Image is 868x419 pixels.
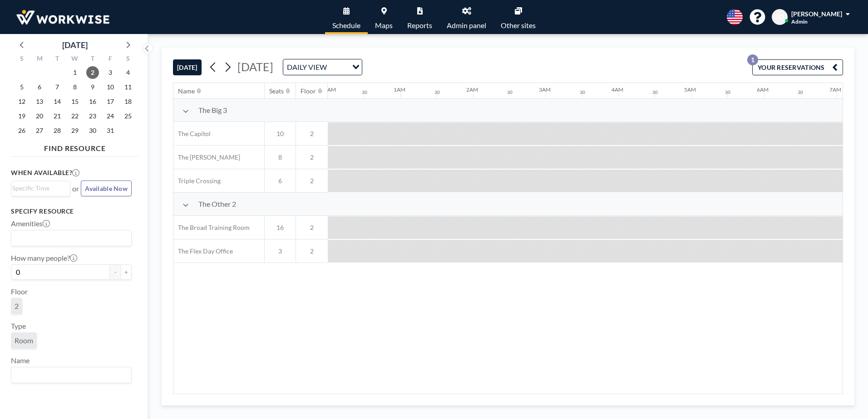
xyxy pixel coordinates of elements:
span: Available Now [85,185,128,192]
span: Monday, October 20, 2025 [33,110,46,122]
div: 6AM [757,86,769,93]
span: or [72,184,79,193]
div: W [66,54,84,65]
p: 1 [747,54,758,65]
span: Saturday, October 25, 2025 [122,110,134,122]
span: Thursday, October 16, 2025 [86,95,99,108]
input: Search for option [12,232,126,244]
span: 2 [15,302,19,310]
div: 30 [652,89,658,95]
div: 1AM [394,86,405,93]
div: Seats [269,87,284,95]
span: The Capitol [173,130,211,138]
span: Tuesday, October 14, 2025 [51,95,64,108]
span: Friday, October 31, 2025 [104,124,117,137]
div: 12AM [321,86,336,93]
span: Tuesday, October 7, 2025 [51,81,64,93]
div: 5AM [684,86,696,93]
button: [DATE] [173,59,202,75]
div: [DATE] [62,39,88,51]
label: Amenities [11,219,50,228]
div: 7AM [829,86,841,93]
span: The Big 3 [198,106,227,115]
div: M [31,54,49,65]
div: 4AM [612,86,623,93]
span: Friday, October 24, 2025 [104,110,117,122]
label: How many people? [11,253,77,263]
input: Search for option [12,369,126,381]
span: Thursday, October 23, 2025 [86,110,99,122]
span: [DATE] [237,60,273,73]
span: DAILY VIEW [285,61,329,73]
span: 2 [296,224,328,232]
span: 16 [265,224,296,232]
span: Saturday, October 4, 2025 [122,66,134,79]
span: The Other 2 [198,200,236,209]
div: S [13,54,31,65]
span: Wednesday, October 15, 2025 [69,95,81,108]
div: F [101,54,119,65]
span: Sunday, October 5, 2025 [15,81,28,93]
span: Thursday, October 30, 2025 [86,124,99,137]
span: Saturday, October 18, 2025 [122,95,134,108]
h3: Specify resource [11,207,132,215]
div: Search for option [11,230,131,246]
div: Search for option [11,181,70,195]
input: Search for option [330,61,347,73]
span: 6 [265,177,296,185]
span: 2 [296,130,328,138]
div: 2AM [466,86,478,93]
div: Search for option [11,367,131,383]
span: Admin panel [447,22,486,29]
div: T [49,54,66,65]
span: Monday, October 6, 2025 [33,81,46,93]
span: Friday, October 17, 2025 [104,95,117,108]
span: Monday, October 27, 2025 [33,124,46,137]
span: 2 [296,247,328,255]
span: The Broad Training Room [173,224,250,232]
span: Tuesday, October 21, 2025 [51,110,64,122]
label: Floor [11,287,28,296]
div: 30 [725,89,730,95]
div: 30 [434,89,440,95]
button: YOUR RESERVATIONS1 [752,59,843,75]
span: Sunday, October 19, 2025 [15,110,28,122]
label: Name [11,356,30,365]
div: 30 [362,89,367,95]
div: Search for option [283,59,362,75]
span: Sunday, October 12, 2025 [15,95,28,108]
span: [PERSON_NAME] [791,10,842,18]
span: Wednesday, October 29, 2025 [69,124,81,137]
span: 10 [265,130,296,138]
div: Floor [301,87,316,95]
span: BO [775,13,784,21]
span: Schedule [332,22,360,29]
span: Wednesday, October 8, 2025 [69,81,81,93]
span: Saturday, October 11, 2025 [122,81,134,93]
span: Thursday, October 2, 2025 [86,66,99,79]
span: Triple Crossing [173,177,221,185]
span: Other sites [501,22,536,29]
h4: FIND RESOURCE [11,140,139,153]
span: 3 [265,247,296,255]
span: Maps [375,22,393,29]
span: Wednesday, October 22, 2025 [69,110,81,122]
span: Friday, October 3, 2025 [104,66,117,79]
div: 3AM [539,86,551,93]
span: Admin [791,18,808,25]
span: 2 [296,153,328,161]
span: Thursday, October 9, 2025 [86,81,99,93]
span: Tuesday, October 28, 2025 [51,124,64,137]
img: organization-logo [15,8,111,26]
span: 2 [296,177,328,185]
div: 30 [798,89,803,95]
span: 8 [265,153,296,161]
button: - [110,264,121,280]
button: Available Now [81,180,132,196]
span: The Flex Day Office [173,247,233,255]
span: Wednesday, October 1, 2025 [69,66,81,79]
div: 30 [580,89,585,95]
div: Name [178,87,195,95]
span: Room [15,336,33,345]
span: Sunday, October 26, 2025 [15,124,28,137]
